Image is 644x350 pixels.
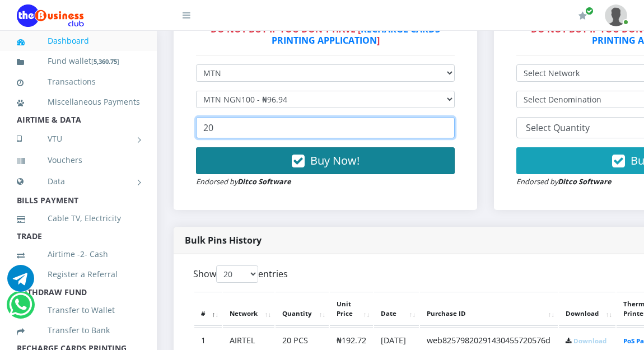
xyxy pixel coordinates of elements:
[211,23,440,46] strong: DO NOT BUY IF YOU DON'T HAVE [ ]
[17,206,140,231] a: Cable TV, Electricity
[223,292,274,326] th: Network: activate to sort column ascending
[91,57,119,66] small: [ ]
[420,292,558,326] th: Purchase ID: activate to sort column ascending
[559,292,615,326] th: Download: activate to sort column ascending
[374,292,419,326] th: Date: activate to sort column ascending
[17,262,140,287] a: Register a Referral
[17,48,140,74] a: Fund wallet[5,360.75]
[310,153,360,168] span: Buy Now!
[185,234,262,246] strong: Bulk Pins History
[17,89,140,115] a: Miscellaneous Payments
[9,300,32,318] a: Chat for support
[17,318,140,343] a: Transfer to Bank
[17,147,140,173] a: Vouchers
[193,265,288,283] label: Show entries
[558,176,612,186] strong: Ditco Software
[276,292,329,326] th: Quantity: activate to sort column ascending
[605,4,627,26] img: User
[17,241,140,267] a: Airtime -2- Cash
[17,297,140,323] a: Transfer to Wallet
[272,23,441,46] a: RECHARGE CARDS PRINTING APPLICATION
[7,273,34,292] a: Chat for support
[17,4,84,27] img: Logo
[94,57,117,66] b: 5,360.75
[330,292,373,326] th: Unit Price: activate to sort column ascending
[516,176,612,186] small: Endorsed by
[17,125,140,153] a: VTU
[196,147,455,174] button: Buy Now!
[17,167,140,195] a: Data
[237,176,291,186] strong: Ditco Software
[17,28,140,54] a: Dashboard
[17,69,140,95] a: Transactions
[216,265,258,283] select: Showentries
[196,117,455,138] input: Enter Quantity
[194,292,222,326] th: #: activate to sort column descending
[578,11,587,20] i: Renew/Upgrade Subscription
[585,7,594,15] span: Renew/Upgrade Subscription
[573,337,606,345] a: Download
[196,176,291,186] small: Endorsed by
